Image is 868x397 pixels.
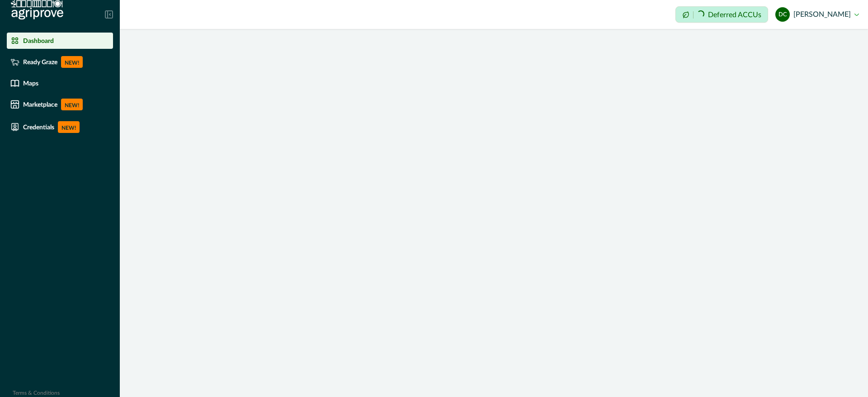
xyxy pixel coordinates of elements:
[13,390,60,396] a: Terms & Conditions
[58,121,80,133] p: NEW!
[7,75,113,91] a: Maps
[23,80,38,87] p: Maps
[61,56,83,68] p: NEW!
[7,95,113,114] a: MarketplaceNEW!
[775,4,859,25] button: dylan cronje[PERSON_NAME]
[708,11,761,18] p: Deferred ACCUs
[7,52,113,71] a: Ready GrazeNEW!
[23,37,54,44] p: Dashboard
[61,99,83,110] p: NEW!
[23,58,57,66] p: Ready Graze
[23,123,54,131] p: Credentials
[7,33,113,49] a: Dashboard
[7,118,113,137] a: CredentialsNEW!
[23,101,57,108] p: Marketplace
